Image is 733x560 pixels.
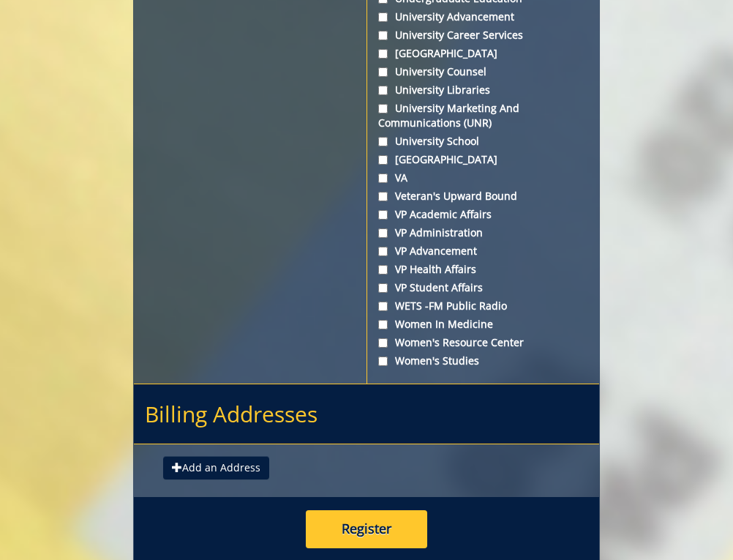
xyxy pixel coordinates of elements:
label: VP Administration [378,225,588,240]
label: Women's Studies [378,354,588,368]
label: Women's Resource Center [378,335,588,350]
label: Veteran's Upward Bound [378,189,588,204]
label: WETS -FM Public Radio [378,299,588,313]
button: Add an Address [163,456,269,479]
label: VA [378,171,588,185]
label: University Libraries [378,83,588,97]
label: Women in Medicine [378,317,588,332]
label: University Career Services [378,28,588,42]
label: VP Student Affairs [378,280,588,295]
label: [GEOGRAPHIC_DATA] [378,46,588,61]
label: VP Advancement [378,244,588,258]
label: University Advancement [378,10,588,24]
label: VP Academic Affairs [378,207,588,222]
button: Register [306,510,427,548]
h2: Billing Addresses [134,384,599,444]
label: VP Health Affairs [378,262,588,277]
label: University Marketing and Communications (UNR) [378,101,588,130]
label: University School [378,134,588,149]
label: University Counsel [378,64,588,79]
label: [GEOGRAPHIC_DATA] [378,152,588,167]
